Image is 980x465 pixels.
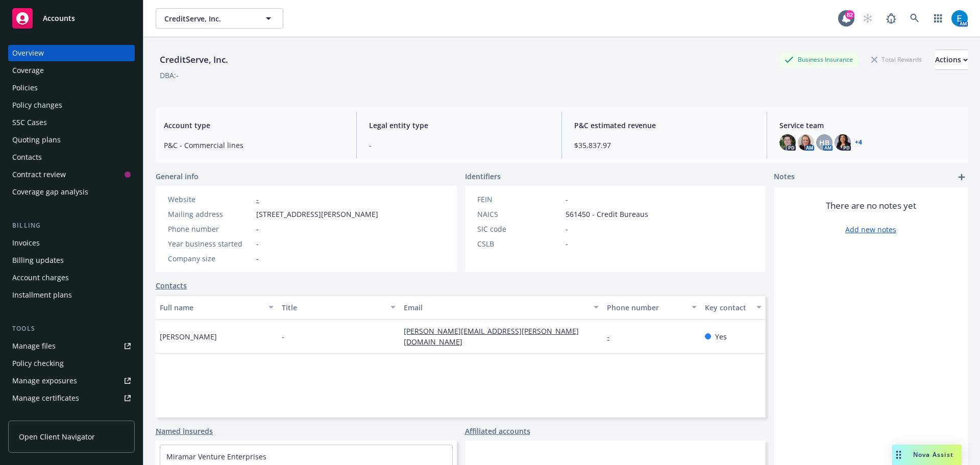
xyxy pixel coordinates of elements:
[774,171,795,183] span: Notes
[369,140,549,151] span: -
[12,114,47,131] div: SSC Cases
[8,252,135,268] a: Billing updates
[168,224,252,234] div: Phone number
[798,134,814,151] img: photo
[156,280,187,291] a: Contacts
[12,270,69,286] div: Account charges
[566,224,568,234] span: -
[779,134,796,151] img: photo
[12,97,62,113] div: Policy changes
[12,184,88,200] div: Coverage gap analysis
[8,4,135,33] a: Accounts
[156,53,232,66] div: CreditServe, Inc.
[156,426,213,436] a: Named insureds
[164,140,344,151] span: P&C - Commercial lines
[892,445,962,465] button: Nova Assist
[404,326,579,347] a: [PERSON_NAME][EMAIL_ADDRESS][PERSON_NAME][DOMAIN_NAME]
[845,224,896,235] a: Add new notes
[12,407,64,424] div: Manage claims
[256,194,259,204] a: -
[8,221,135,231] div: Billing
[607,332,618,341] a: -
[168,253,252,264] div: Company size
[156,171,199,182] span: General info
[166,452,266,461] a: Miramar Venture Enterprises
[43,14,75,22] span: Accounts
[156,8,283,29] button: CreditServe, Inc.
[12,62,44,79] div: Coverage
[12,373,77,389] div: Manage exposures
[705,302,750,313] div: Key contact
[12,355,64,372] div: Policy checking
[278,295,400,320] button: Title
[8,184,135,200] a: Coverage gap analysis
[904,8,925,29] a: Search
[566,194,568,205] span: -
[477,209,561,219] div: NAICS
[256,224,259,234] span: -
[8,355,135,372] a: Policy checking
[574,120,754,131] span: P&C estimated revenue
[935,50,968,69] div: Actions
[477,194,561,205] div: FEIN
[465,426,530,436] a: Affiliated accounts
[12,45,44,61] div: Overview
[819,137,829,148] span: HB
[12,166,66,183] div: Contract review
[826,200,916,212] span: There are no notes yet
[951,10,968,27] img: photo
[8,114,135,131] a: SSC Cases
[892,445,905,465] div: Drag to move
[8,97,135,113] a: Policy changes
[164,13,253,24] span: CreditServe, Inc.
[779,53,858,66] div: Business Insurance
[8,338,135,354] a: Manage files
[574,140,754,151] span: $35,837.97
[603,295,700,320] button: Phone number
[12,132,61,148] div: Quoting plans
[168,238,252,249] div: Year business started
[168,194,252,205] div: Website
[160,302,262,313] div: Full name
[156,295,278,320] button: Full name
[477,224,561,234] div: SIC code
[164,120,344,131] span: Account type
[715,331,727,342] span: Yes
[12,252,64,268] div: Billing updates
[8,324,135,334] div: Tools
[779,120,960,131] span: Service team
[256,238,259,249] span: -
[8,132,135,148] a: Quoting plans
[566,209,648,219] span: 561450 - Credit Bureaus
[8,287,135,303] a: Installment plans
[8,270,135,286] a: Account charges
[477,238,561,249] div: CSLB
[8,80,135,96] a: Policies
[701,295,766,320] button: Key contact
[404,302,587,313] div: Email
[12,338,56,354] div: Manage files
[8,407,135,424] a: Manage claims
[282,331,284,342] span: -
[8,390,135,406] a: Manage certificates
[168,209,252,219] div: Mailing address
[955,171,968,183] a: add
[19,431,95,442] span: Open Client Navigator
[465,171,501,182] span: Identifiers
[857,8,878,29] a: Start snowing
[160,331,217,342] span: [PERSON_NAME]
[8,149,135,165] a: Contacts
[855,139,862,145] a: +4
[12,390,79,406] div: Manage certificates
[12,80,38,96] div: Policies
[12,287,72,303] div: Installment plans
[256,253,259,264] span: -
[935,50,968,70] button: Actions
[866,53,927,66] div: Total Rewards
[369,120,549,131] span: Legal entity type
[8,373,135,389] a: Manage exposures
[845,10,854,19] div: 82
[8,235,135,251] a: Invoices
[8,45,135,61] a: Overview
